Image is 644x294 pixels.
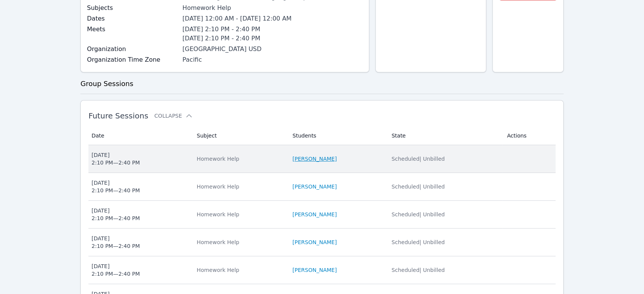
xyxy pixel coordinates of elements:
[288,126,387,145] th: Students
[183,15,292,22] span: [DATE] 12:00 AM - [DATE] 12:00 AM
[87,25,178,34] label: Meets
[197,238,283,246] div: Homework Help
[183,3,363,13] div: Homework Help
[391,156,445,162] span: Scheduled | Unbilled
[80,78,564,89] h3: Group Sessions
[91,151,140,166] div: [DATE] 2:10 PM — 2:40 PM
[293,211,337,218] a: [PERSON_NAME]
[91,179,140,194] div: [DATE] 2:10 PM — 2:40 PM
[391,267,445,273] span: Scheduled | Unbilled
[88,145,556,173] tr: [DATE]2:10 PM—2:40 PMHomework Help[PERSON_NAME]Scheduled| Unbilled
[87,45,178,54] label: Organization
[88,256,556,284] tr: [DATE]2:10 PM—2:40 PMHomework Help[PERSON_NAME]Scheduled| Unbilled
[91,262,140,278] div: [DATE] 2:10 PM — 2:40 PM
[391,239,445,245] span: Scheduled | Unbilled
[293,266,337,274] a: [PERSON_NAME]
[183,25,363,34] li: [DATE] 2:10 PM - 2:40 PM
[192,126,288,145] th: Subject
[503,126,556,145] th: Actions
[293,155,337,163] a: [PERSON_NAME]
[88,228,556,256] tr: [DATE]2:10 PM—2:40 PMHomework Help[PERSON_NAME]Scheduled| Unbilled
[91,235,140,250] div: [DATE] 2:10 PM — 2:40 PM
[88,126,192,145] th: Date
[197,211,283,218] div: Homework Help
[88,201,556,228] tr: [DATE]2:10 PM—2:40 PMHomework Help[PERSON_NAME]Scheduled| Unbilled
[154,112,192,120] button: Collapse
[197,183,283,190] div: Homework Help
[197,266,283,274] div: Homework Help
[87,55,178,64] label: Organization Time Zone
[293,183,337,190] a: [PERSON_NAME]
[88,173,556,201] tr: [DATE]2:10 PM—2:40 PMHomework Help[PERSON_NAME]Scheduled| Unbilled
[87,14,178,23] label: Dates
[87,3,178,13] label: Subjects
[183,45,363,54] div: [GEOGRAPHIC_DATA] USD
[88,111,148,120] span: Future Sessions
[387,126,502,145] th: State
[197,155,283,163] div: Homework Help
[293,238,337,246] a: [PERSON_NAME]
[183,55,363,64] div: Pacific
[91,207,140,222] div: [DATE] 2:10 PM — 2:40 PM
[391,184,445,190] span: Scheduled | Unbilled
[183,34,363,43] li: [DATE] 2:10 PM - 2:40 PM
[391,211,445,217] span: Scheduled | Unbilled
